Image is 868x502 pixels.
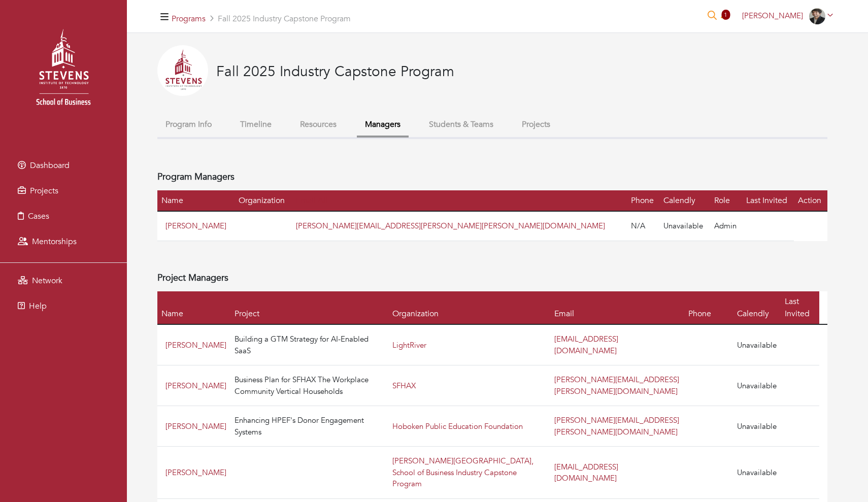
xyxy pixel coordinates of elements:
th: Role [710,190,742,211]
th: Last Invited [781,291,819,324]
td: N/A [627,211,659,241]
a: [PERSON_NAME] [165,381,226,391]
a: [PERSON_NAME] [165,421,226,431]
a: Projects [3,181,124,201]
th: Phone [684,291,733,324]
a: [EMAIL_ADDRESS][DOMAIN_NAME] [554,462,618,484]
button: Program Info [157,114,220,136]
a: [PERSON_NAME][EMAIL_ADDRESS][PERSON_NAME][PERSON_NAME][DOMAIN_NAME] [296,221,605,231]
h3: Fall 2025 Industry Capstone Program [216,63,454,81]
a: [PERSON_NAME] [165,340,226,350]
span: Help [29,300,47,312]
a: [PERSON_NAME][GEOGRAPHIC_DATA], School of Business Industry Capstone Program [392,456,533,489]
a: Mentorships [3,231,124,252]
button: Students & Teams [421,114,502,136]
h4: Program Managers [157,172,235,183]
a: [PERSON_NAME] [738,11,838,21]
th: Organization [388,291,550,324]
td: Enhancing HPEF's Donor Engagement Systems [230,406,388,447]
span: Cases [28,211,49,222]
a: [PERSON_NAME] [165,467,226,478]
span: Dashboard [30,160,70,171]
th: Action [794,190,827,211]
th: Last Invited [742,190,794,211]
span: [PERSON_NAME] [742,11,803,21]
a: [PERSON_NAME] [165,221,226,231]
img: stevens_logo.png [10,18,117,124]
td: Admin [710,211,742,241]
button: Resources [292,114,345,136]
td: Business Plan for SFHAX The Workplace Community Vertical Households [230,365,388,406]
th: Name [157,291,230,324]
th: Organization [235,190,292,211]
a: LightRiver [392,340,426,350]
a: Hoboken Public Education Foundation [392,421,523,431]
span: Network [32,275,62,286]
a: Programs [172,13,206,24]
th: Name [157,190,235,211]
h5: Fall 2025 Industry Capstone Program [172,14,351,24]
button: Managers [357,114,409,138]
td: Building a GTM Strategy for AI-Enabled SaaS [230,324,388,365]
th: Phone [627,190,659,211]
img: Headshot.JPG [809,8,825,24]
td: Unavailable [733,324,781,365]
a: Dashboard [3,155,124,176]
a: [PERSON_NAME][EMAIL_ADDRESS][PERSON_NAME][DOMAIN_NAME] [554,375,679,396]
th: Calendly [733,291,781,324]
a: Help [3,296,124,316]
span: 1 [721,10,730,20]
a: SFHAX [392,381,416,391]
a: [PERSON_NAME][EMAIL_ADDRESS][PERSON_NAME][DOMAIN_NAME] [554,415,679,437]
td: Unavailable [733,365,781,406]
a: Cases [3,206,124,226]
span: Projects [30,185,58,196]
a: [EMAIL_ADDRESS][DOMAIN_NAME] [554,334,618,356]
button: Projects [514,114,558,136]
button: Timeline [232,114,280,136]
th: Project [230,291,388,324]
a: Email All [296,195,327,206]
img: 2025-04-24%20134207.png [157,45,208,96]
h4: Project Managers [157,273,228,284]
td: Unavailable [733,406,781,447]
span: Mentorships [32,236,77,247]
th: Email [550,291,684,324]
a: 1 [721,11,729,22]
td: Unavailable [659,211,710,241]
a: Network [3,271,124,291]
th: Calendly [659,190,710,211]
td: Unavailable [733,447,781,499]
